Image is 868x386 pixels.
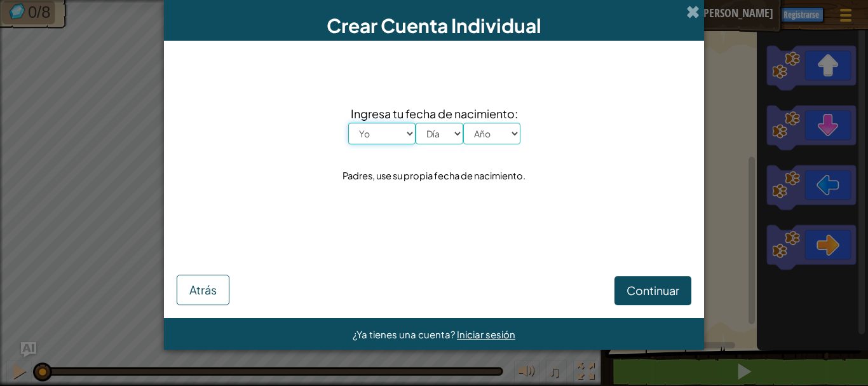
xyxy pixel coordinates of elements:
[351,106,518,121] font: Ingresa tu fecha de nacimiento:
[627,283,679,298] font: Continuar
[177,275,229,305] button: Atrás
[342,170,526,181] font: Padres, use su propia fecha de nacimiento.
[353,328,455,340] font: ¿Ya tienes una cuenta?
[189,282,217,297] font: Atrás
[457,328,515,340] a: Iniciar sesión
[614,276,691,305] button: Continuar
[327,13,541,38] font: Crear Cuenta Individual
